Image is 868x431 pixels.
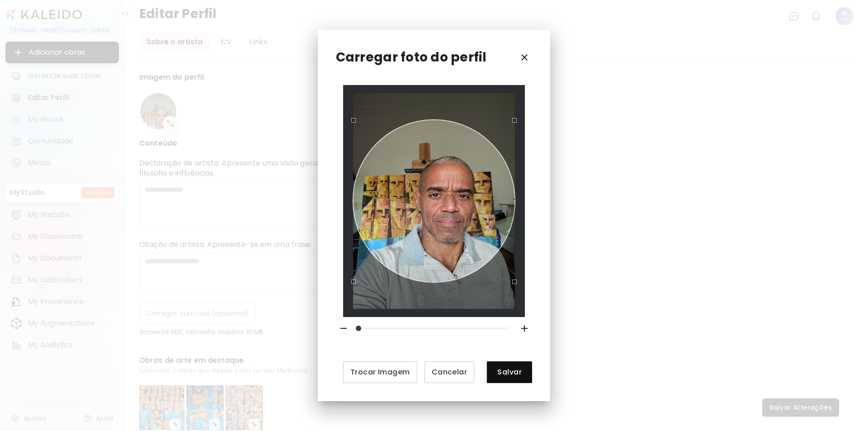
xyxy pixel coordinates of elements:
p: Carregar foto do perfil [336,48,487,67]
img: Crop [353,93,515,308]
button: Trocar Imagem [343,361,417,383]
span: Cancelar [432,367,467,377]
span: Salvar [494,367,525,377]
span: Trocar Imagem [350,367,410,377]
div: Use the arrow keys to move the crop selection area [353,120,515,282]
button: Salvar [487,361,532,383]
button: Cancelar [425,361,475,383]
